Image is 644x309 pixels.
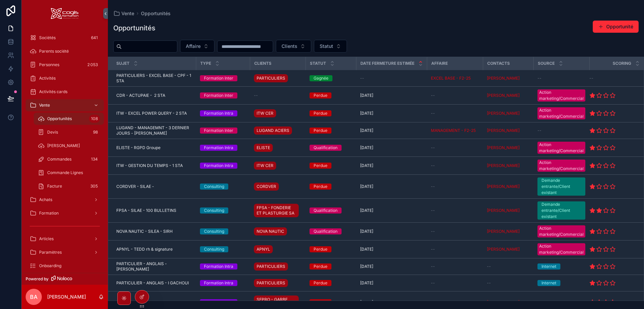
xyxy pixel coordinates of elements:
a: FPSA - FONDERIE ET PLASTURGIE SA [254,204,299,217]
div: Formation Intra [204,299,233,305]
a: Perdue [310,263,352,270]
a: [DATE] [360,208,423,213]
span: ELISTE - RGPD Groupe [116,145,160,150]
div: Perdue [314,280,327,286]
span: [DATE] [360,128,373,133]
a: Vente [113,10,134,17]
span: -- [487,264,491,269]
a: [PERSON_NAME] [487,229,529,234]
a: -- [537,128,585,133]
span: [DATE] [360,300,373,305]
span: LUGAND ACIERS [257,128,289,133]
div: Action marketing/Commercial [539,243,584,255]
span: [DATE] [360,111,373,116]
span: ITW CER [257,111,273,116]
a: -- [487,264,529,269]
a: SEPRO - GARBE AUTOMATISME [254,296,299,309]
span: Powered by [26,276,49,282]
a: [PERSON_NAME] [487,208,529,213]
div: Perdue [314,110,327,116]
a: Activités [26,72,104,84]
a: [DATE] [360,264,423,269]
span: Paramètres [39,250,62,255]
div: Internet [541,263,556,270]
a: -- [431,264,479,269]
span: [PERSON_NAME] [487,247,520,252]
a: Formation Intra [200,280,246,286]
a: -- [431,93,479,98]
a: -- [487,280,529,286]
a: Action marketing/Commercial [537,243,585,255]
a: Perdue [310,128,352,134]
a: Parents société [26,45,104,57]
span: Opportunités [47,116,72,121]
div: Action marketing/Commercial [539,225,584,237]
a: [PERSON_NAME] [487,111,529,116]
a: [DATE] [360,128,423,133]
div: Formation Intra [204,163,233,169]
a: -- [537,76,585,81]
a: -- [431,229,479,234]
a: Action marketing/Commercial [537,89,585,102]
a: LUGAND ACIERS [254,127,292,135]
span: [DATE] [360,93,373,98]
div: Perdue [314,263,327,270]
a: Demande entrante/Client existant [537,201,585,220]
span: PARTICULIERS [257,280,285,286]
span: APNYL - TEDD rh & signature [116,247,173,252]
a: -- [431,184,479,189]
a: Action marketing/Commercial [537,160,585,172]
span: [PERSON_NAME] [487,145,520,150]
a: Formation Inter [200,92,246,99]
button: Opportunité [593,21,639,33]
span: PARTICULIERS - EXCEL BASE - CPF - 1 STA [116,73,192,84]
span: -- [487,280,491,286]
a: LUGAND ACIERS [254,125,301,136]
a: ITW - GESTION DU TEMPS - 1 STA [116,163,192,168]
span: ELISTE [257,145,270,150]
a: [PERSON_NAME] [487,247,529,252]
a: Consulting [200,207,246,214]
div: 2 053 [85,61,100,69]
a: Qualification [310,228,352,234]
span: -- [431,280,435,286]
a: [PERSON_NAME] [487,93,520,98]
span: [PERSON_NAME] [487,111,520,116]
a: [PERSON_NAME] [487,229,520,234]
a: Action marketing/Commercial [537,107,585,119]
span: [PERSON_NAME] [487,208,520,213]
a: Personnes2 053 [26,59,104,71]
span: Clients [282,43,297,50]
a: PARTICULIERS [254,279,288,287]
span: -- [431,184,435,189]
a: FPSA - FONDERIE ET PLASTURGIE SA [254,202,301,219]
span: Activités [39,76,56,81]
a: Devis98 [34,126,104,138]
div: 98 [91,128,100,136]
span: Contacts [487,61,510,66]
a: Facture305 [34,180,104,192]
span: [DATE] [360,145,373,150]
div: Qualification [314,207,338,214]
button: Select Button [180,40,214,53]
span: [DATE] [360,264,373,269]
a: Action marketing/Commercial [537,142,585,154]
span: ITW CER [257,163,273,168]
a: [PERSON_NAME] [487,128,529,133]
span: -- [431,300,435,305]
span: Commande Lignes [47,170,83,175]
a: Formation [26,207,104,219]
a: Perdue [310,246,352,252]
a: PARTICULIERS [254,261,301,272]
a: Perdue [310,163,352,169]
span: -- [431,229,435,234]
div: Consulting [204,207,224,214]
a: ITW CER [254,109,276,117]
a: Qualification [310,207,352,214]
a: Consulting [200,184,246,190]
a: APNYL - TEDD rh & signature [116,247,192,252]
a: [PERSON_NAME] [487,163,520,168]
a: Action marketing/Commercial [537,225,585,237]
span: Formation [39,210,59,216]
